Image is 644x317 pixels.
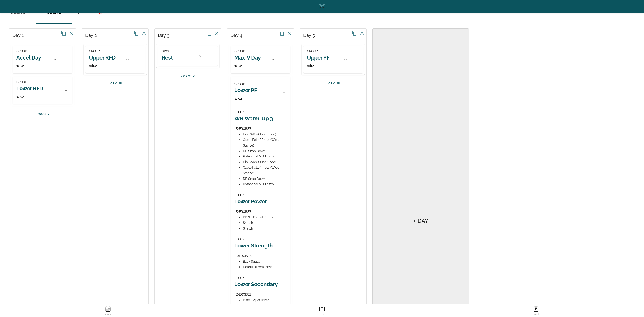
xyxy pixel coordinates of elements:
[2,313,214,315] strong: Program
[89,54,116,61] h2: Upper RFD
[243,176,287,182] div: DB Snap Down
[234,198,287,205] h2: Lower Power
[413,217,428,225] h5: + DAY
[16,94,43,99] h3: wk.2
[16,49,27,53] span: GROUP
[243,226,287,231] div: Snatch
[11,44,74,75] div: GROUPAccel Daywk.2
[243,148,287,154] div: DB Snap Down
[533,306,539,312] ion-icon: Report
[243,165,287,176] div: Cable Pallof Press (Wide Stance)
[234,96,257,101] h3: wk.2
[4,3,10,9] ion-icon: Side Menu
[162,54,173,61] h2: Rest
[231,77,290,108] div: GROUPLower PFwk.2
[243,215,287,220] div: BB/DB Squat Jump
[319,3,325,10] img: Logo
[235,292,287,297] div: EXERCISES
[16,63,41,68] h3: wk.2
[234,87,257,94] h2: Lower PF
[243,132,287,137] div: Hip CARs (Quadruped)
[1,304,215,317] a: ProgramProgram
[243,297,287,303] div: Pistol Squat (Plate)
[429,304,643,317] a: ReportReport
[235,126,287,132] div: EXERCISES
[234,110,244,114] span: BLOCK
[234,49,245,53] span: GROUP
[234,63,261,68] h3: wk.2
[16,54,41,61] h2: Accel Day
[319,306,325,312] ion-icon: Report
[215,304,429,317] a: ReportLogs
[84,44,147,75] div: GROUPUpper RFDwk.2
[9,29,106,42] div: Day 1
[243,220,287,226] div: Snatch
[227,29,324,42] div: Day 4
[243,181,287,187] div: Rotational MB Throw
[430,313,642,315] strong: Report
[307,54,330,61] h2: Upper PF
[108,82,122,85] a: + GROUP
[307,49,318,53] span: GROUP
[243,303,287,308] div: Abductor Side Plank Hold
[303,46,352,73] div: GROUPUpper PFwk.1
[181,74,195,78] a: + GROUP
[231,46,279,73] div: GROUPMax-V Daywk.2
[234,54,261,61] h2: Max-V Day
[243,259,287,264] div: Back Squat
[243,159,287,165] div: Hip CARs (Quadruped)
[234,193,244,197] span: BLOCK
[156,44,219,68] div: GROUPRest
[307,63,330,68] h3: wk.1
[38,9,69,16] span: week 2
[234,242,287,249] h2: Lower Strength
[158,46,206,66] div: GROUPRest
[243,264,287,270] div: Deadlift (From Pins)
[229,44,292,75] div: GROUPMax-V Daywk.2
[235,209,287,215] div: EXERCISES
[234,115,287,122] h2: WR Warm-Up 3
[326,82,340,85] a: + GROUP
[234,276,244,280] span: BLOCK
[234,82,245,86] span: GROUP
[13,77,72,104] div: GROUPLower RFDwk.2
[302,44,365,75] div: GROUPUpper PFwk.1
[234,238,244,241] span: BLOCK
[85,46,134,73] div: GROUPUpper RFDwk.2
[3,9,33,16] span: week 1
[82,29,178,42] div: Day 2
[243,154,287,159] div: Rotational MB Throw
[13,46,61,73] div: GROUPAccel Daywk.2
[16,85,43,92] h2: Lower RFD
[11,75,74,106] div: GROUPLower RFDwk.2
[243,137,287,148] div: Cable Pallof Press (Wide Stance)
[16,80,27,84] span: GROUP
[300,29,396,42] div: Day 5
[235,253,287,259] div: EXERCISES
[105,306,111,312] ion-icon: Program
[36,113,50,116] a: + GROUP
[234,281,287,288] h2: Lower Secondary
[89,49,100,53] span: GROUP
[162,49,172,53] span: GROUP
[89,63,116,68] h3: wk.2
[155,29,251,42] div: Day 3
[216,313,428,315] strong: Logs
